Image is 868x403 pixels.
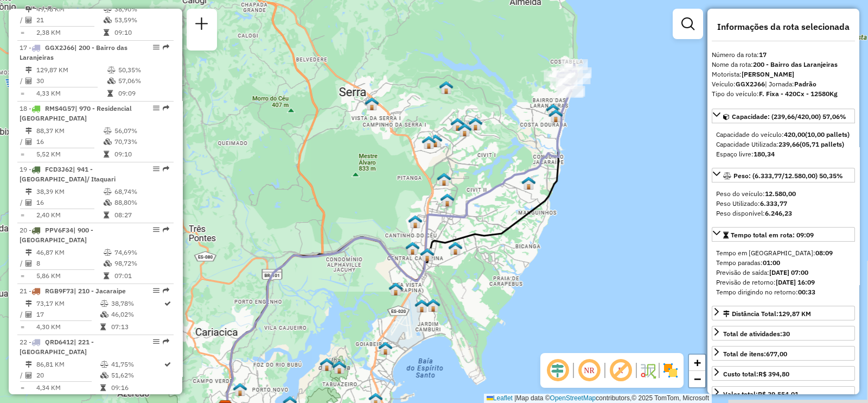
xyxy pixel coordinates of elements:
[712,125,855,163] div: Capacidade: (239,66/420,00) 57,06%
[36,270,103,281] td: 5,86 KM
[25,17,32,23] i: Total de Atividades
[20,149,25,160] td: =
[114,258,169,269] td: 98,72%
[712,244,855,301] div: Tempo total em rota: 09:09
[114,210,169,221] td: 08:27
[20,136,25,147] td: /
[114,270,169,281] td: 07:01
[25,260,32,267] i: Total de Atividades
[163,44,169,51] em: Rota exportada
[36,65,107,75] td: 129,87 KM
[100,372,108,379] i: % de utilização da cubagem
[712,168,855,182] a: Peso: (6.333,77/12.580,00) 50,35%
[20,165,116,183] span: | 941 - [GEOGRAPHIC_DATA]/ Itaquari
[114,15,169,26] td: 53,59%
[153,44,159,51] em: Opções
[36,370,100,381] td: 20
[164,300,171,307] i: Rota otimizada
[111,309,163,320] td: 46,02%
[716,248,851,258] div: Tempo em [GEOGRAPHIC_DATA]:
[736,80,765,88] strong: GGX2J66
[769,268,808,276] strong: [DATE] 07:00
[36,322,100,332] td: 4,30 KM
[20,258,25,269] td: /
[20,88,25,99] td: =
[689,371,705,387] a: Zoom out
[778,140,800,148] strong: 239,66
[107,67,116,73] i: % de utilização do peso
[114,125,169,136] td: 56,07%
[163,287,169,294] em: Rota exportada
[20,104,132,122] span: | 970 - Residencial [GEOGRAPHIC_DATA]
[36,75,107,86] td: 30
[426,298,440,312] img: 526 UDC Light WCL Jd. Camburi
[712,185,855,223] div: Peso: (6.333,77/12.580,00) 50,35%
[378,341,392,355] img: Simulação- Morada de Camburi
[712,306,855,320] a: Distância Total:129,87 KM
[716,287,851,297] div: Tempo dirigindo no retorno:
[448,241,462,255] img: Simulação- Novo Horizonte
[550,394,596,402] a: OpenStreetMap
[118,88,169,99] td: 09:09
[742,70,794,78] strong: [PERSON_NAME]
[759,51,767,59] strong: 17
[782,330,790,338] strong: 30
[36,125,103,136] td: 88,37 KM
[759,90,838,98] strong: F. Fixa - 420Cx - 12580Kg
[712,79,855,89] div: Veículo:
[20,226,93,244] span: 20 -
[765,80,816,88] span: | Jornada:
[163,166,169,172] em: Rota exportada
[689,355,705,371] a: Zoom in
[163,105,169,111] em: Rota exportada
[546,103,560,117] img: Simulação- Bairro das Laranjeiras
[114,27,169,38] td: 09:10
[716,149,851,159] div: Espaço livre:
[100,324,106,330] i: Tempo total em rota
[723,309,811,319] div: Distância Total:
[422,135,436,149] img: Simulação- Nova Carapina
[723,330,790,338] span: Total de atividades:
[712,366,855,381] a: Custo total:R$ 394,80
[114,149,169,160] td: 09:10
[414,299,429,313] img: Simulação- Bairro de Fatima
[36,27,103,38] td: 2,38 KM
[25,138,32,145] i: Total de Atividades
[114,197,169,208] td: 88,80%
[712,89,855,99] div: Tipo do veículo:
[776,278,815,286] strong: [DATE] 16:09
[20,338,94,356] span: | 221 - [GEOGRAPHIC_DATA]
[20,43,127,61] span: | 200 - Bairro das Laranjeiras
[712,22,855,32] h4: Informações da rota selecionada
[758,390,799,398] strong: R$ 39.554,01
[712,326,855,341] a: Total de atividades:30
[712,60,855,70] div: Nome da rota:
[20,104,132,122] span: 18 -
[114,186,169,197] td: 68,74%
[104,29,109,36] i: Tempo total em rota
[153,226,159,233] em: Opções
[712,346,855,361] a: Total de itens:677,00
[25,128,32,134] i: Distância Total
[104,138,112,145] i: % de utilização da cubagem
[20,338,94,356] span: 22 -
[233,382,247,396] img: Simulação- Vila Prudencio
[662,362,679,379] img: Exibir/Ocultar setores
[514,394,516,402] span: |
[153,338,159,345] em: Opções
[45,287,74,295] span: RGB9F73
[45,43,74,52] span: GGX2J66
[100,385,106,391] i: Tempo total em rota
[111,298,163,309] td: 38,78%
[25,188,32,195] i: Distância Total
[20,309,25,320] td: /
[576,357,602,383] span: Ocultar NR
[484,394,712,403] div: Map data © contributors,© 2025 TomTom, Microsoft
[754,150,775,158] strong: 180,34
[332,360,346,374] img: Simulação- Parque Natural
[784,130,805,138] strong: 420,00
[20,15,25,26] td: /
[25,249,32,256] i: Distância Total
[107,90,113,97] i: Tempo total em rota
[20,322,25,332] td: =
